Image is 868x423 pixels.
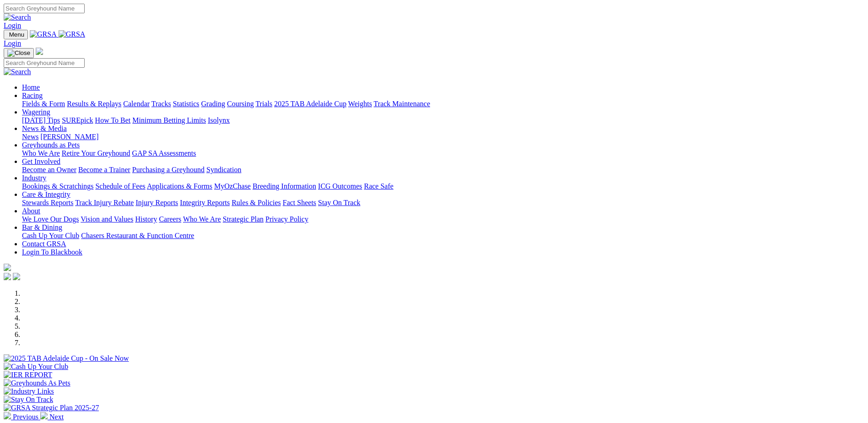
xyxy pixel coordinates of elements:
a: Schedule of Fees [95,182,145,190]
a: Careers [159,215,181,223]
a: Retire Your Greyhound [62,149,130,157]
img: Greyhounds As Pets [4,379,70,387]
a: Care & Integrity [22,190,70,198]
a: Minimum Betting Limits [132,116,206,124]
a: Grading [201,100,225,108]
a: Integrity Reports [180,199,230,206]
a: ICG Outcomes [318,182,362,190]
div: Bar & Dining [22,232,864,240]
div: Wagering [22,116,864,125]
a: Results & Replays [67,100,121,108]
button: Toggle navigation [4,30,28,39]
a: Stay On Track [318,199,360,206]
a: Get Involved [22,157,60,165]
a: Racing [22,92,43,99]
a: Fields & Form [22,100,65,108]
img: facebook.svg [4,273,11,280]
a: Bar & Dining [22,223,62,231]
a: Privacy Policy [265,215,308,223]
a: How To Bet [95,116,131,124]
a: Chasers Restaurant & Function Centre [81,232,194,239]
a: Trials [255,100,272,108]
img: 2025 TAB Adelaide Cup - On Sale Now [4,354,129,363]
a: Login To Blackbook [22,248,82,256]
img: Search [4,68,31,76]
a: Who We Are [183,215,221,223]
img: chevron-right-pager-white.svg [40,412,48,419]
div: Get Involved [22,166,864,174]
img: IER REPORT [4,371,52,379]
span: Next [49,413,64,421]
img: logo-grsa-white.png [36,48,43,55]
a: Applications & Forms [147,182,212,190]
a: Login [4,39,21,47]
a: Fact Sheets [283,199,316,206]
a: History [135,215,157,223]
a: Race Safe [364,182,393,190]
a: Strategic Plan [223,215,264,223]
img: Industry Links [4,387,54,396]
a: Calendar [123,100,150,108]
a: Login [4,22,21,29]
a: News & Media [22,125,67,132]
a: Previous [4,413,40,421]
a: We Love Our Dogs [22,215,79,223]
img: logo-grsa-white.png [4,264,11,271]
div: Industry [22,182,864,190]
a: Injury Reports [135,199,178,206]
img: Stay On Track [4,396,53,404]
a: Track Injury Rebate [75,199,134,206]
a: [DATE] Tips [22,116,60,124]
a: Become an Owner [22,166,76,174]
a: Rules & Policies [232,199,281,206]
a: Cash Up Your Club [22,232,79,239]
a: Stewards Reports [22,199,73,206]
div: Greyhounds as Pets [22,149,864,157]
a: SUREpick [62,116,93,124]
a: Statistics [173,100,199,108]
a: Greyhounds as Pets [22,141,80,149]
a: News [22,133,38,141]
img: Cash Up Your Club [4,363,68,371]
a: Vision and Values [81,215,133,223]
a: Purchasing a Greyhound [132,166,205,174]
span: Menu [9,31,24,38]
a: Bookings & Scratchings [22,182,93,190]
div: News & Media [22,133,864,141]
span: Previous [13,413,38,421]
a: Become a Trainer [78,166,130,174]
a: [PERSON_NAME] [40,133,98,141]
a: Track Maintenance [374,100,430,108]
a: About [22,207,40,215]
img: chevron-left-pager-white.svg [4,412,11,419]
a: Wagering [22,108,50,116]
a: Syndication [206,166,241,174]
a: Next [40,413,64,421]
a: 2025 TAB Adelaide Cup [274,100,346,108]
a: Weights [348,100,372,108]
img: GRSA [30,30,57,38]
img: GRSA Strategic Plan 2025-27 [4,404,99,412]
input: Search [4,58,85,68]
img: Search [4,13,31,22]
input: Search [4,4,85,13]
button: Toggle navigation [4,48,34,58]
img: GRSA [59,30,86,38]
img: twitter.svg [13,273,20,280]
a: Contact GRSA [22,240,66,248]
div: Racing [22,100,864,108]
a: GAP SA Assessments [132,149,196,157]
a: Isolynx [208,116,230,124]
img: Close [7,49,30,57]
div: Care & Integrity [22,199,864,207]
a: Who We Are [22,149,60,157]
a: Industry [22,174,46,182]
a: Breeding Information [253,182,316,190]
a: Tracks [151,100,171,108]
a: Home [22,83,40,91]
a: MyOzChase [214,182,251,190]
div: About [22,215,864,223]
a: Coursing [227,100,254,108]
